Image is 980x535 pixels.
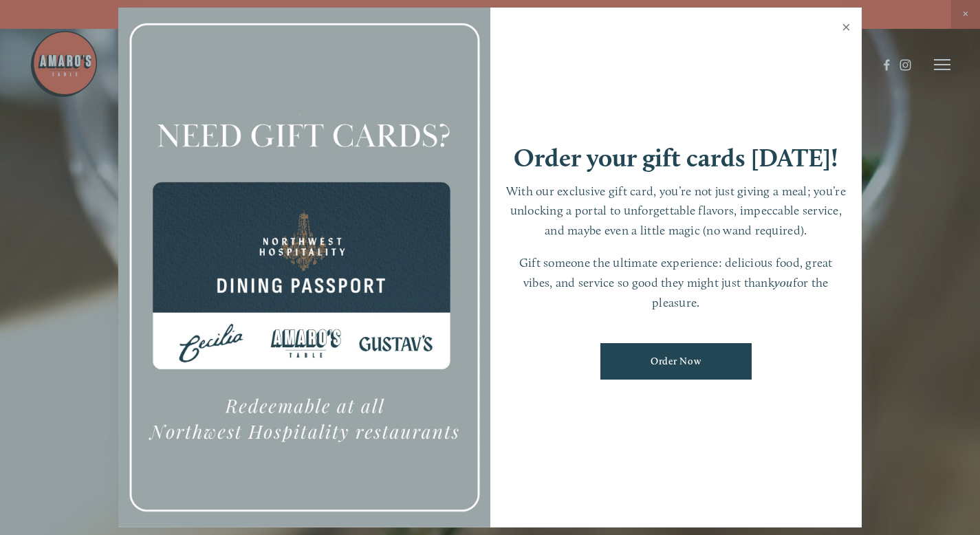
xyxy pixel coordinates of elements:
[514,145,838,171] h1: Order your gift cards [DATE]!
[774,275,793,290] em: you
[833,10,860,48] a: Close
[504,253,849,312] p: Gift someone the ultimate experience: delicious food, great vibes, and service so good they might...
[600,343,752,380] a: Order Now
[504,182,849,241] p: With our exclusive gift card, you’re not just giving a meal; you’re unlocking a portal to unforge...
